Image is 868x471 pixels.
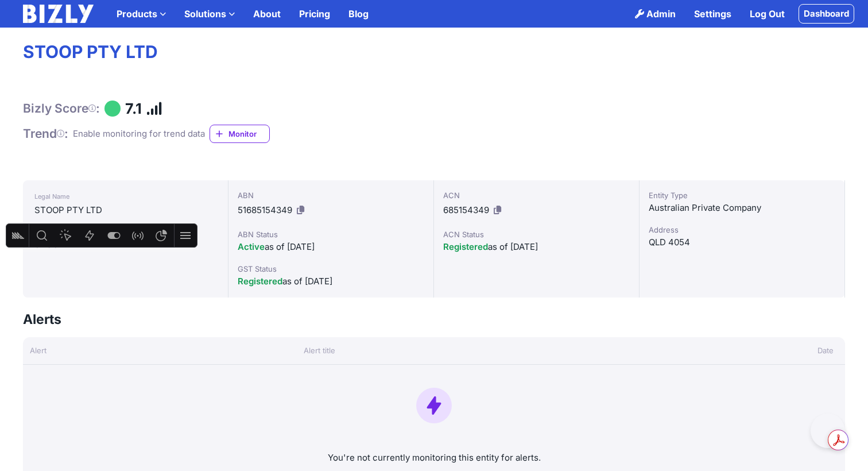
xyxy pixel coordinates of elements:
[238,275,424,288] div: as of [DATE]
[23,126,68,141] span: Trend :
[210,125,270,143] a: Monitor
[626,2,685,25] a: Admin
[34,203,216,217] div: STOOP PTY LTD
[238,276,282,287] span: Registered
[244,2,290,25] a: About
[649,224,835,235] div: Address
[443,241,488,252] span: Registered
[685,2,741,25] a: Settings
[649,190,835,201] div: Entity Type
[443,190,630,201] div: ACN
[238,229,424,240] div: ABN Status
[339,2,378,25] a: Blog
[34,190,216,203] div: Legal Name
[73,127,205,141] div: Enable monitoring for trend data
[238,204,292,215] span: 51685154349
[290,2,339,25] a: Pricing
[23,311,61,328] h3: Alerts
[228,128,269,140] span: Monitor
[443,240,630,254] div: as of [DATE]
[32,451,836,465] p: You're not currently monitoring this entity for alerts.
[741,2,794,25] a: Log Out
[799,4,854,24] a: Dashboard
[125,100,142,118] h1: 7.1
[238,190,424,201] div: ABN
[443,204,489,215] span: 685154349
[23,41,845,63] h1: STOOP PTY LTD
[297,345,708,356] div: Alert title
[23,5,94,23] img: bizly_logo_white.svg
[443,229,630,240] div: ACN Status
[649,201,835,215] div: Australian Private Company
[107,2,175,25] label: Products
[649,235,835,249] div: QLD 4054
[238,241,265,252] span: Active
[23,345,297,356] div: Alert
[811,414,845,448] iframe: Toggle Customer Support
[708,345,845,356] div: Date
[238,263,424,275] div: GST Status
[238,240,424,254] div: as of [DATE]
[23,101,100,116] h1: Bizly Score :
[175,2,244,25] label: Solutions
